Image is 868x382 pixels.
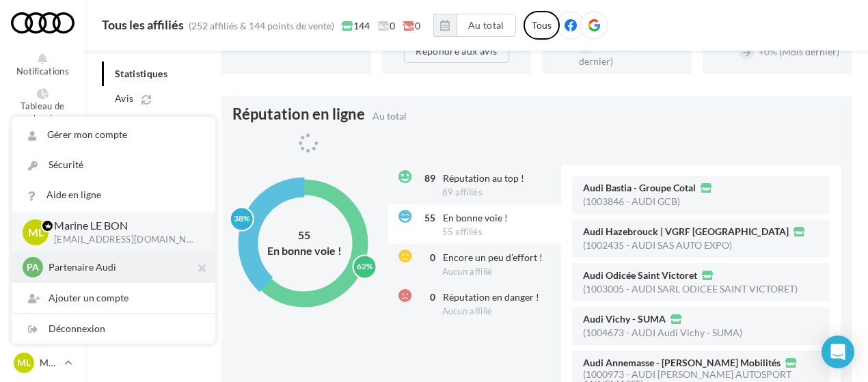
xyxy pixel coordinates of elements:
span: Encore un peu d’effort ! [443,251,543,263]
div: Tous [524,11,560,40]
div: (1002435 - AUDI SAS AUTO EXPO) [583,241,732,250]
p: Marine LE BON [40,356,59,370]
button: Répondre aux avis [404,40,510,63]
div: (252 affiliés & 144 points de vente) [189,19,334,33]
a: Gérer mon compte [12,120,215,150]
a: Tableau de bord [11,85,74,127]
div: Open Intercom Messenger [822,336,854,368]
a: ML Marine LE BON [11,350,74,376]
span: Au total [372,110,407,122]
text: 62% [357,261,373,271]
p: [EMAIL_ADDRESS][DOMAIN_NAME] [54,234,193,246]
span: Audi Bastia - Groupe Cotal [583,183,696,193]
span: 55 affiliés [442,226,483,237]
span: Tableau de bord [21,100,64,124]
div: 0 [419,251,435,264]
span: ML [28,224,44,240]
span: + [759,46,764,57]
p: Marine LE BON [54,218,193,234]
span: Avis [115,92,133,105]
div: (1004673 - AUDI Audi Vichy - SUMA) [583,328,742,338]
span: Aucun affilié [442,266,493,277]
span: 89 affiliés [442,187,483,197]
button: Au total [433,14,516,37]
span: (Mois dernier) [779,46,839,57]
div: 89 [419,172,435,185]
span: 0 [377,19,395,33]
div: Tous les affiliés [102,18,184,31]
span: Réputation en ligne [232,107,365,122]
span: Audi Annemasse - [PERSON_NAME] Mobilités [583,358,781,368]
text: 38% [234,213,250,223]
a: Aide en ligne [12,180,215,210]
span: Aucun affilié [442,305,493,316]
div: Déconnexion [12,314,215,344]
span: ML [17,356,31,370]
span: Audi Odicée Saint Victoret [583,271,697,280]
div: 0 [419,290,435,304]
span: Réputation au top ! [443,172,524,184]
div: (1003005 - AUDI SARL ODICEE SAINT VICTORET) [583,284,798,294]
span: Audi Vichy - SUMA [583,314,666,324]
span: Réputation en danger ! [443,291,539,303]
span: PA [27,260,39,274]
span: 0% [759,46,777,57]
button: Notifications [11,51,74,80]
button: Au total [457,14,516,37]
span: Audi Hazebrouck | VGRF [GEOGRAPHIC_DATA] [583,227,789,236]
a: Sécurité [12,150,215,180]
p: Partenaire Audi [49,260,199,274]
span: Notifications [16,66,69,77]
span: En bonne voie ! [443,212,508,223]
div: 55 [263,228,345,243]
div: Ajouter un compte [12,283,215,313]
span: 144 [342,19,370,33]
div: 55 [419,211,435,225]
div: En bonne voie ! [263,243,345,259]
span: 0 [403,19,420,33]
div: (1003846 - AUDI GCB) [583,197,680,206]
